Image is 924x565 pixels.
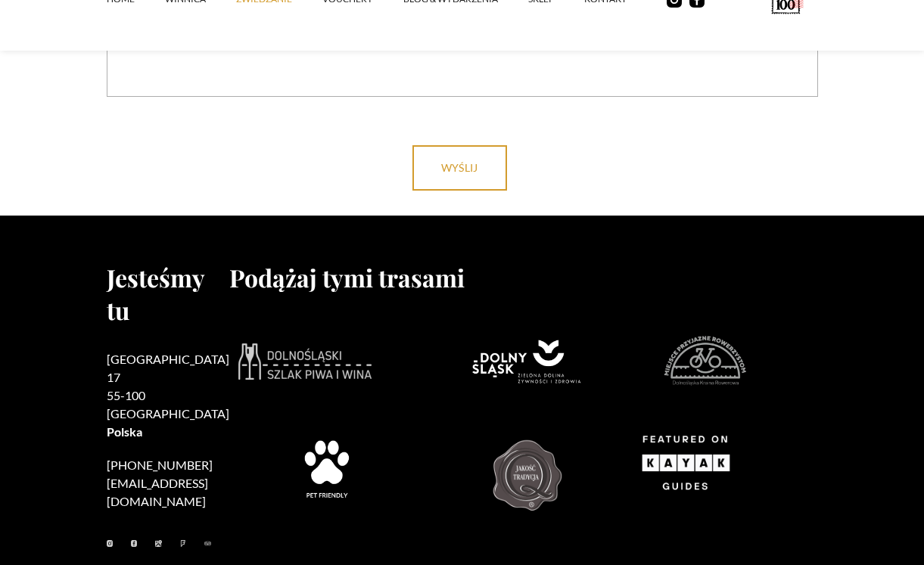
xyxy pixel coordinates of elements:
[107,350,229,441] h2: [GEOGRAPHIC_DATA] 17 55-100 [GEOGRAPHIC_DATA]
[412,145,507,191] input: wyślij
[107,424,142,439] strong: Polska
[229,261,818,293] h2: Podążaj tymi trasami
[107,261,229,326] h2: Jesteśmy tu
[107,476,208,508] a: [EMAIL_ADDRESS][DOMAIN_NAME]
[107,458,213,472] a: [PHONE_NUMBER]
